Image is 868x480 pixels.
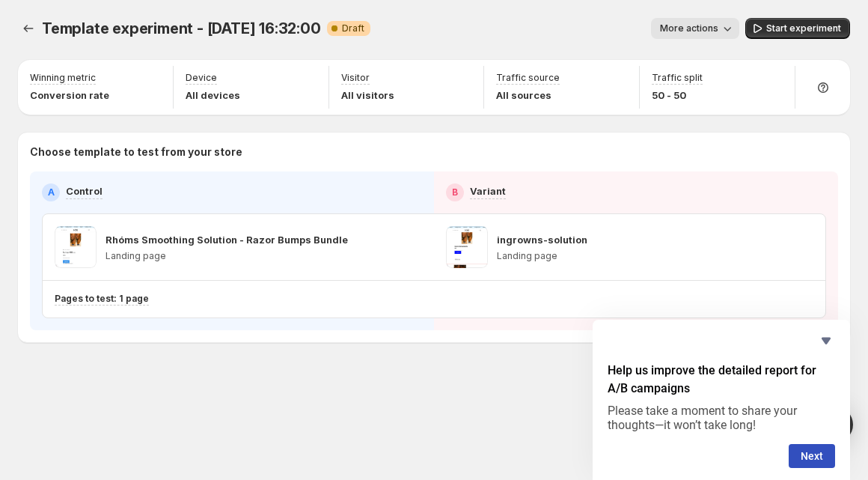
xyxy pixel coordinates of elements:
[106,232,348,247] p: Rhóms Smoothing Solution - Razor Bumps Bundle
[608,362,835,398] h2: Help us improve the detailed report for A/B campaigns
[446,226,488,268] img: ingrowns-solution
[608,404,835,432] p: Please take a moment to share your thoughts—it won’t take long!
[342,22,364,34] span: Draft
[608,332,835,468] div: Help us improve the detailed report for A/B campaigns
[42,19,321,37] span: Template experiment - [DATE] 16:32:00
[30,145,838,160] p: Choose template to test from your store
[341,88,394,103] p: All visitors
[497,232,587,247] p: ingrowns-solution
[55,226,97,268] img: Rhóms Smoothing Solution - Razor Bumps Bundle
[766,22,841,34] span: Start experiment
[789,444,835,468] button: Next question
[186,72,217,84] p: Device
[55,293,149,305] p: Pages to test: 1 page
[497,250,587,262] p: Landing page
[496,88,560,103] p: All sources
[48,186,55,198] h2: A
[30,88,109,103] p: Conversion rate
[341,72,370,84] p: Visitor
[470,183,506,198] p: Variant
[452,186,458,198] h2: B
[106,250,348,262] p: Landing page
[18,18,39,39] button: Experiments
[745,18,850,39] button: Start experiment
[30,72,96,84] p: Winning metric
[651,18,739,39] button: More actions
[496,72,560,84] p: Traffic source
[652,72,703,84] p: Traffic split
[652,88,703,103] p: 50 - 50
[186,88,240,103] p: All devices
[66,183,103,198] p: Control
[660,22,718,34] span: More actions
[817,332,835,350] button: Hide survey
